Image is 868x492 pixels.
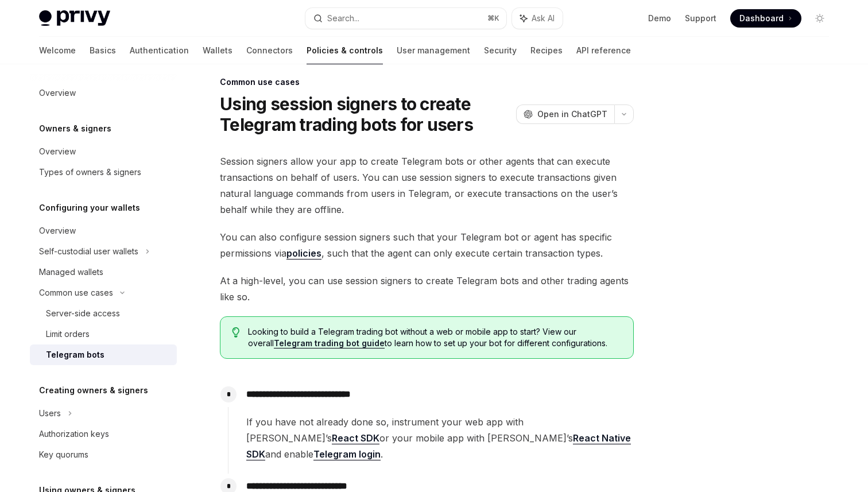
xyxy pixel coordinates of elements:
div: Search... [327,11,359,25]
a: Authorization keys [30,424,177,444]
h1: Using session signers to create Telegram trading bots for users [220,94,511,135]
div: Overview [39,86,76,100]
a: policies [286,247,321,259]
div: Types of owners & signers [39,165,141,179]
span: You can also configure session signers such that your Telegram bot or agent has specific permissi... [220,229,634,261]
span: Ask AI [532,13,555,24]
span: Open in ChatGPT [537,109,607,120]
a: Overview [30,220,177,241]
div: Managed wallets [39,265,103,279]
span: If you have not already done so, instrument your web app with [PERSON_NAME]’s or your mobile app ... [246,414,633,462]
div: Self-custodial user wallets [39,245,138,258]
button: Ask AI [512,8,563,29]
div: Limit orders [46,327,90,341]
a: Telegram trading bot guide [274,338,385,348]
a: Dashboard [730,9,801,28]
a: User management [397,37,470,64]
a: Security [484,37,517,64]
div: Telegram bots [46,348,104,362]
h5: Configuring your wallets [39,201,140,215]
span: At a high-level, you can use session signers to create Telegram bots and other trading agents lik... [220,273,634,305]
button: Search...⌘K [305,8,506,29]
a: Authentication [130,37,189,64]
a: Types of owners & signers [30,162,177,183]
div: Authorization keys [39,427,109,441]
a: Recipes [530,37,563,64]
a: Demo [648,13,671,24]
a: Key quorums [30,444,177,465]
div: Common use cases [39,286,113,300]
button: Open in ChatGPT [516,104,614,124]
a: Policies & controls [307,37,383,64]
div: Server-side access [46,307,120,320]
div: Common use cases [220,76,634,88]
h5: Creating owners & signers [39,383,148,397]
a: Telegram login [313,448,381,460]
a: Welcome [39,37,76,64]
a: Support [685,13,716,24]
span: ⌘ K [487,14,499,23]
a: Managed wallets [30,262,177,282]
div: Overview [39,224,76,238]
div: Users [39,406,61,420]
svg: Tip [232,327,240,338]
span: Looking to build a Telegram trading bot without a web or mobile app to start? View our overall to... [248,326,622,349]
a: Wallets [203,37,232,64]
a: Basics [90,37,116,64]
a: API reference [576,37,631,64]
a: Connectors [246,37,293,64]
h5: Owners & signers [39,122,111,135]
span: Session signers allow your app to create Telegram bots or other agents that can execute transacti... [220,153,634,218]
a: Telegram bots [30,344,177,365]
a: Server-side access [30,303,177,324]
span: Dashboard [739,13,784,24]
a: React SDK [332,432,379,444]
a: Limit orders [30,324,177,344]
div: Overview [39,145,76,158]
button: Toggle dark mode [811,9,829,28]
a: Overview [30,141,177,162]
div: Key quorums [39,448,88,462]
img: light logo [39,10,110,26]
a: Overview [30,83,177,103]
